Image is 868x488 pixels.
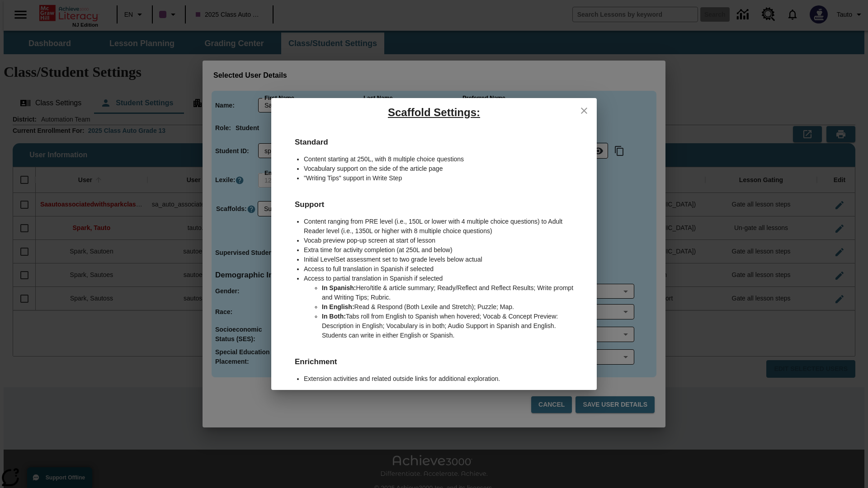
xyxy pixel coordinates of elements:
[286,189,582,211] h6: Support
[304,374,582,384] li: Extension activities and related outside links for additional exploration.
[304,274,582,283] li: Access to partial translation in Spanish if selected
[304,174,582,183] li: "Writing Tips" support in Write Step
[304,255,582,264] li: Initial LevelSet assessment set to two grade levels below actual
[304,236,582,245] li: Vocab preview pop-up screen at start of lesson
[322,283,582,302] li: Hero/title & article summary; Ready/Reflect and Reflect Results; Write prompt and Writing Tips; R...
[575,102,593,120] button: close
[286,347,582,368] h6: Enrichment
[322,312,582,340] li: Tabs roll from English to Spanish when hovered; Vocab & Concept Preview: Description in English; ...
[271,98,597,127] h5: Scaffold Settings:
[322,284,356,291] b: In Spanish:
[322,302,582,312] li: Read & Respond (Both Lexile and Stretch); Puzzle; Map.
[304,164,582,174] li: Vocabulary support on the side of the article page
[322,303,354,310] b: In English:
[304,217,582,236] li: Content ranging from PRE level (i.e., 150L or lower with 4 multiple choice questions) to Adult Re...
[286,127,582,148] h6: Standard
[322,313,346,320] b: In Both:
[304,264,582,274] li: Access to full translation in Spanish if selected
[304,155,582,164] li: Content starting at 250L, with 8 multiple choice questions
[304,245,582,255] li: Extra time for activity completion (at 250L and below)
